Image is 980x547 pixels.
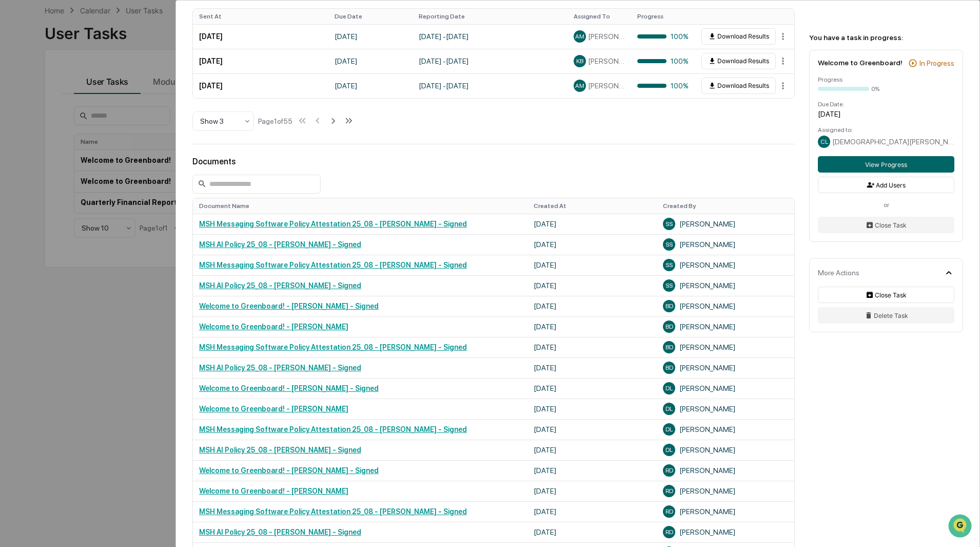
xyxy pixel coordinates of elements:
a: MSH AI Policy 25_08 - [PERSON_NAME] - Signed [199,240,361,249]
a: Welcome to Greenboard! - [PERSON_NAME] [199,487,348,495]
span: BD [665,323,673,330]
span: BD [665,344,673,351]
span: DL [665,405,673,412]
td: [DATE] [527,399,657,419]
span: RD [665,467,673,474]
img: 1746055101610-c473b297-6a78-478c-a979-82029cc54cd1 [10,79,29,97]
div: In Progress [919,59,954,67]
a: 🖐️Preclearance [6,125,70,144]
th: Document Name [193,198,527,214]
div: 🗄️ [74,130,83,139]
div: [PERSON_NAME] [663,320,788,333]
span: Data Lookup [21,149,65,159]
iframe: Open customer support [947,513,975,541]
div: [PERSON_NAME] [663,362,788,374]
a: MSH Messaging Software Policy Attestation 25_08 - [PERSON_NAME] - Signed [199,425,467,433]
td: [DATE] [527,522,657,542]
div: [PERSON_NAME] [663,505,788,518]
span: DL [665,385,673,392]
span: KB [576,58,583,65]
td: [DATE] [193,73,328,98]
button: View Progress [818,156,954,173]
div: [PERSON_NAME] [663,341,788,353]
button: Download Results [701,53,776,69]
span: [PERSON_NAME] [588,57,625,65]
div: [PERSON_NAME] [663,464,788,477]
div: [PERSON_NAME] [663,300,788,312]
div: [PERSON_NAME] [663,279,788,292]
td: [DATE] [527,337,657,357]
div: Welcome to Greenboard! [818,59,903,67]
div: We're available if you need us! [35,89,130,97]
button: Start new chat [174,82,187,94]
div: [PERSON_NAME] [663,238,788,251]
span: Attestations [85,129,127,140]
div: [PERSON_NAME] [663,382,788,394]
span: [PERSON_NAME] [588,82,625,90]
div: Progress [818,76,954,83]
td: [DATE] - [DATE] [413,49,567,73]
a: Welcome to Greenboard! - [PERSON_NAME] - Signed [199,302,379,310]
a: 🗄️Attestations [70,125,131,144]
span: SS [665,241,673,248]
td: [DATE] [328,24,413,49]
div: More Actions [818,269,859,277]
span: DL [665,426,673,433]
button: Download Results [701,78,776,94]
td: [DATE] [527,440,657,460]
span: RD [665,508,673,515]
div: [DATE] [818,110,954,118]
td: [DATE] [527,316,657,337]
th: Created At [527,198,657,214]
th: Reporting Date [413,9,567,24]
div: 100% [637,32,689,41]
td: [DATE] [527,275,657,296]
div: [PERSON_NAME] [663,526,788,538]
td: [DATE] [527,357,657,378]
td: [DATE] [527,378,657,399]
span: AM [575,82,584,89]
td: [DATE] - [DATE] [413,73,567,98]
div: 100% [637,82,689,90]
td: [DATE] - [DATE] [413,24,567,49]
th: Sent At [193,9,328,24]
td: [DATE] [328,49,413,73]
span: SS [665,261,673,269]
td: [DATE] [527,419,657,440]
td: [DATE] [527,460,657,481]
td: [DATE] [527,214,657,234]
div: Assigned to: [818,126,954,134]
div: or [818,201,954,209]
div: Documents [192,157,795,166]
div: [PERSON_NAME] [663,259,788,271]
span: RD [665,529,673,536]
div: Due Date: [818,101,954,108]
td: [DATE] [527,255,657,275]
a: MSH AI Policy 25_08 - [PERSON_NAME] - Signed [199,528,361,536]
div: [PERSON_NAME] [663,218,788,230]
td: [DATE] [328,73,413,98]
a: Powered byPylon [72,174,124,182]
span: AM [575,33,584,40]
span: Pylon [102,174,124,182]
div: 🖐️ [10,130,18,139]
div: [PERSON_NAME] [663,423,788,436]
a: MSH AI Policy 25_08 - [PERSON_NAME] - Signed [199,281,361,290]
td: [DATE] [193,24,328,49]
th: Assigned To [567,9,631,24]
a: Welcome to Greenboard! - [PERSON_NAME] [199,323,348,331]
span: Preclearance [21,129,66,140]
div: 🔎 [10,150,18,158]
button: Add Users [818,177,954,193]
a: MSH Messaging Software Policy Attestation 25_08 - [PERSON_NAME] - Signed [199,507,467,516]
td: [DATE] [527,234,657,255]
a: Welcome to Greenboard! - [PERSON_NAME] - Signed [199,384,379,392]
div: [PERSON_NAME] [663,444,788,456]
span: [DEMOGRAPHIC_DATA][PERSON_NAME] [832,138,954,146]
a: Welcome to Greenboard! - [PERSON_NAME] - Signed [199,466,379,475]
button: Close Task [818,217,954,233]
div: [PERSON_NAME] [663,403,788,415]
th: Created By [657,198,794,214]
a: MSH AI Policy 25_08 - [PERSON_NAME] - Signed [199,364,361,372]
